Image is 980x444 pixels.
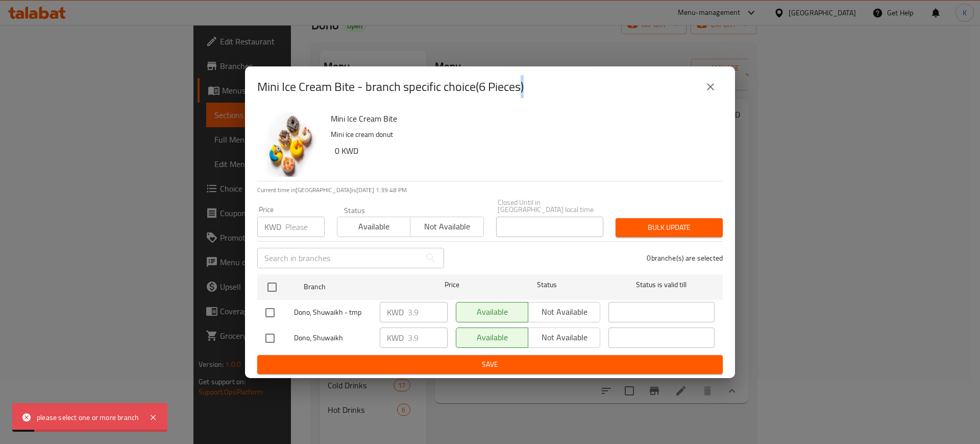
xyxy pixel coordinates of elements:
button: Save [257,355,723,374]
span: Dono, Shuwaikh [294,332,372,344]
span: Price [418,278,486,291]
h2: Mini Ice Cream Bite - branch specific choice(6 Pieces) [257,79,524,95]
button: Not available [410,217,483,237]
p: KWD [264,221,281,233]
p: Current time in [GEOGRAPHIC_DATA] is [DATE] 1:39:48 PM [257,185,723,195]
h6: 0 KWD [335,144,715,158]
button: Bulk update [616,218,723,237]
img: Mini Ice Cream Bite [257,111,323,177]
p: KWD [387,332,404,344]
span: Branch [304,281,410,293]
span: Dono, Shuwaikh - tmp [294,306,372,319]
div: please select one or more branch [37,412,139,423]
input: Please enter price [408,328,448,348]
button: Available [337,217,410,237]
p: 0 branche(s) are selected [647,253,723,263]
span: Status [494,278,600,291]
h6: Mini Ice Cream Bite [331,111,715,126]
input: Search in branches [257,248,421,268]
span: Status is valid till [608,278,715,291]
span: Bulk update [624,221,715,234]
button: close [698,75,723,99]
span: Available [341,219,406,234]
span: Save [265,358,715,371]
p: Mini ice cream donut [331,128,715,141]
p: KWD [387,306,404,318]
input: Please enter price [408,302,448,322]
span: Not available [414,219,479,234]
input: Please enter price [285,217,325,237]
